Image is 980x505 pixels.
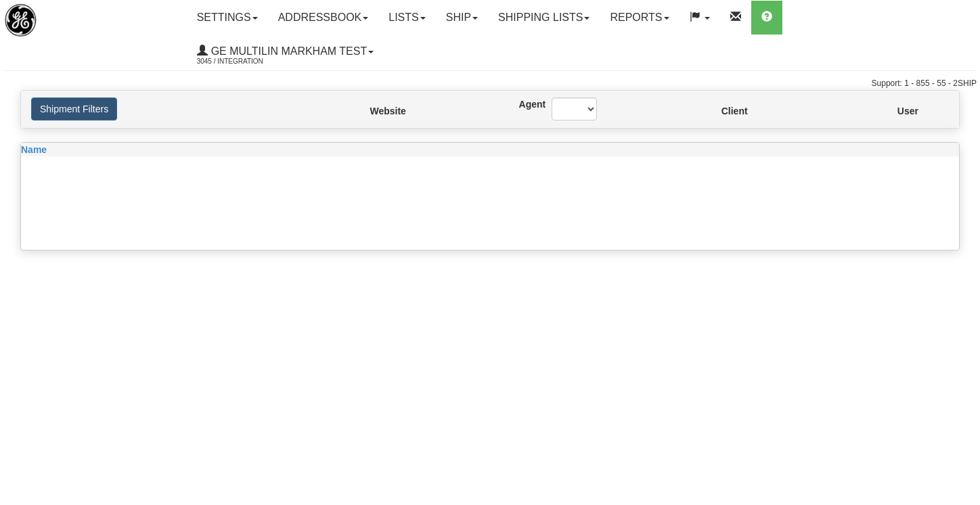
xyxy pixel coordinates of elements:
[208,45,367,57] span: GE Multilin Markham Test
[197,55,298,68] span: 3045 / Integration
[31,97,117,120] button: Shipment Filters
[187,35,384,68] a: GE Multilin Markham Test 3045 / Integration
[721,104,723,118] label: Client
[519,97,532,111] label: Agent
[3,3,39,38] img: logo3045.jpg
[488,1,600,35] a: Shipping lists
[600,1,679,35] a: Reports
[378,1,435,35] a: Lists
[370,104,375,118] label: Website
[187,1,268,35] a: Settings
[3,78,977,89] div: Support: 1 - 855 - 55 - 2SHIP
[21,144,47,155] span: Name
[436,1,488,35] a: Ship
[268,1,379,35] a: Addressbook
